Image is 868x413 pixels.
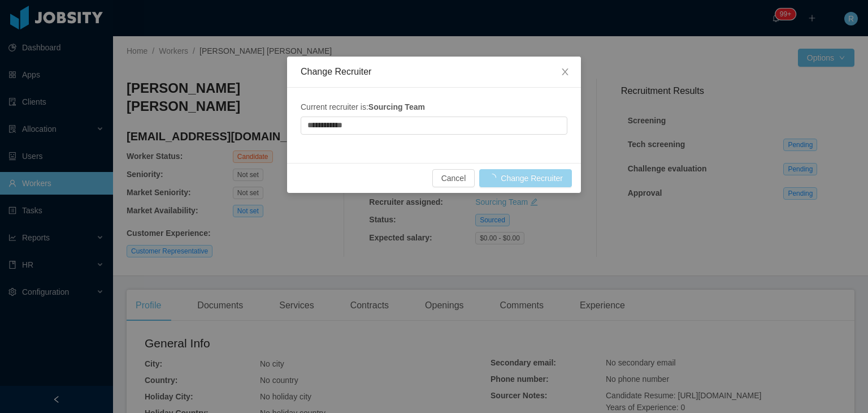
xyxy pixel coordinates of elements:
[301,102,425,111] span: Current recruiter is:
[549,57,581,88] button: Close
[368,102,425,111] strong: Sourcing Team
[432,169,475,187] button: Cancel
[301,66,567,78] div: Change Recruiter
[561,67,570,76] i: icon: close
